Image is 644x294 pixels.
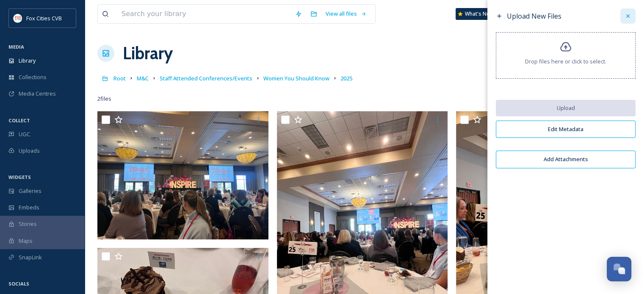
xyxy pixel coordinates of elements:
span: Staff Attended Conferences/Events [160,74,252,82]
span: Women You Should Know [263,74,329,82]
span: M&C [137,74,149,82]
span: WIDGETS [8,174,31,180]
span: Upload New Files [507,11,561,21]
a: Root [113,73,126,83]
span: Maps [19,237,33,245]
a: M&C [137,73,149,83]
span: SOCIALS [8,280,29,287]
img: images.png [14,14,22,22]
button: Edit Metadata [496,121,636,138]
a: View all files [321,5,371,22]
span: Drop files here or click to select. [525,58,606,66]
span: SnapLink [19,253,42,261]
span: Root [113,74,126,82]
a: Staff Attended Conferences/Events [160,73,252,83]
span: Galleries [19,187,41,195]
span: Stories [19,220,37,228]
span: Fox Cities CVB [26,14,62,22]
button: Upload [496,100,636,116]
button: Add Attachments [496,151,636,168]
a: Women You Should Know [263,73,329,83]
span: Collections [19,73,47,81]
span: 2025 [340,74,352,82]
span: Uploads [19,147,40,155]
a: Library [123,41,173,66]
input: Search your library [117,5,291,23]
button: Open Chat [607,257,631,281]
span: COLLECT [8,117,30,124]
span: Embeds [19,203,39,212]
span: MEDIA [8,44,24,50]
span: Media Centres [19,90,56,98]
a: 2025 [340,73,352,83]
a: What's New [456,8,498,20]
span: 2 file s [97,95,111,103]
span: Library [19,57,36,65]
span: UGC [19,130,30,138]
img: Women You Should Know 2025 (4).jpeg [97,111,268,239]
